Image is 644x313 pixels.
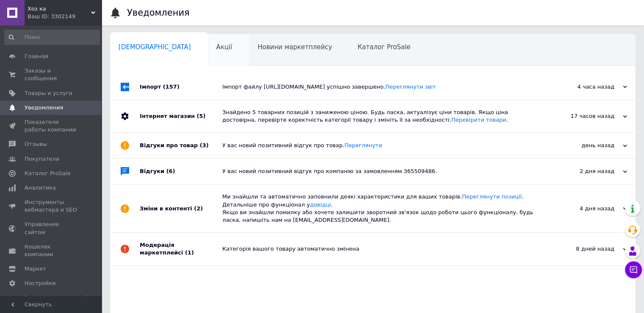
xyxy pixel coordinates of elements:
[119,43,191,51] span: [DEMOGRAPHIC_DATA]
[542,245,627,253] div: 8 дней назад
[222,142,542,149] div: У вас новий позитивний відгук про товар.
[25,265,46,273] span: Маркет
[140,233,222,265] div: Модерація маркетплейсі
[542,83,627,91] div: 4 часа назад
[542,112,627,120] div: 17 часов назад
[25,67,78,82] span: Заказы и сообщения
[222,168,542,175] div: У вас новий позитивний відгук про компанію за замовленням 365509486.
[222,109,542,124] div: Знайдено 5 товарних позицій з заниженою ціною. Будь ласка, актуалізує ціни товарів. Якщо ціна дос...
[28,13,102,20] div: Ваш ID: 3302149
[127,8,190,18] h1: Уведомления
[25,89,72,97] span: Товары и услуги
[185,249,194,256] span: (1)
[25,184,56,192] span: Аналитика
[25,170,70,177] span: Каталог ProSale
[451,117,506,123] a: Перевірити товари
[140,133,222,158] div: Відгуки про товар
[222,83,542,91] div: Імпорт файлу [URL][DOMAIN_NAME] успішно завершено.
[25,104,63,112] span: Уведомления
[196,113,205,119] span: (5)
[462,193,522,200] a: Переглянути позиції
[28,5,91,13] span: Хоз ка
[25,243,78,258] span: Кошелек компании
[25,140,47,148] span: Отзывы
[222,245,542,253] div: Категорія вашого товару автоматично змінена
[310,201,331,208] a: довідці
[25,279,55,287] span: Настройки
[25,198,78,214] span: Инструменты вебмастера и SEO
[625,261,642,278] button: Чат с покупателем
[357,43,410,51] span: Каталог ProSale
[385,84,436,90] a: Переглянути звіт
[163,84,180,90] span: (157)
[542,142,627,149] div: день назад
[25,155,59,163] span: Покупатели
[25,118,78,134] span: Показатели работы компании
[344,142,382,148] a: Переглянути
[140,159,222,184] div: Відгуки
[194,205,203,212] span: (2)
[216,43,232,51] span: Акції
[222,193,542,224] div: Ми знайшли та автоматично заповнили деякі характеристики для ваших товарів. . Детальніше про функ...
[25,221,78,236] span: Управление сайтом
[542,205,627,212] div: 4 дня назад
[140,100,222,132] div: Інтернет магазин
[166,168,175,174] span: (6)
[200,142,209,148] span: (3)
[542,168,627,175] div: 2 дня назад
[4,30,100,45] input: Поиск
[25,53,48,60] span: Главная
[140,74,222,100] div: Імпорт
[140,184,222,232] div: Зміни в контенті
[257,43,332,51] span: Новини маркетплейсу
